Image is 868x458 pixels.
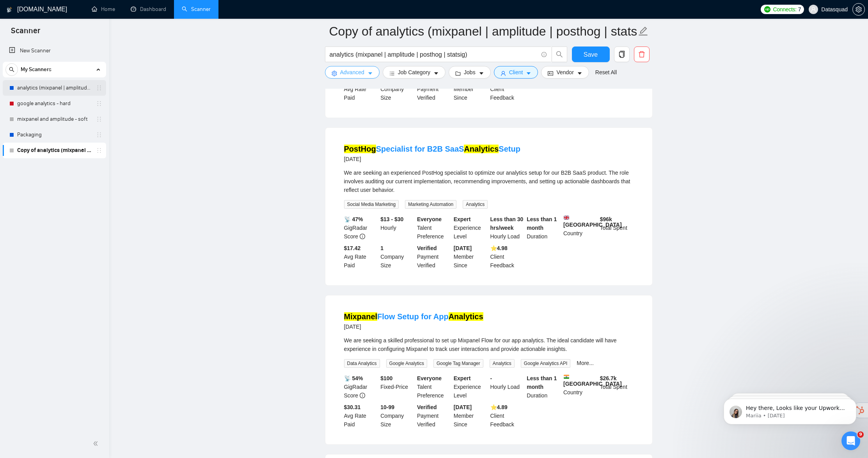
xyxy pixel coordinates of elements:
span: caret-down [367,70,373,76]
div: Hourly Load [489,215,525,241]
b: [DATE] [454,245,472,251]
a: PostHogSpecialist for B2B SaaSAnalyticsSetup [344,145,520,153]
b: Less than 1 month [527,216,557,231]
span: edit [638,26,648,36]
iframe: Intercom live chat [841,431,860,450]
a: Packaging [17,127,91,143]
div: Total Spent [598,215,635,241]
span: search [552,51,567,58]
b: [GEOGRAPHIC_DATA] [563,374,622,387]
div: Avg Rate Paid [343,76,379,102]
span: bars [389,70,395,76]
b: ⭐️ 4.98 [490,245,508,251]
div: Duration [525,374,562,400]
span: My Scanners [21,62,51,77]
div: We are seeking a skilled professional to set up Mixpanel Flow for our app analytics. The ideal ca... [344,336,634,353]
b: $17.42 [344,245,361,251]
li: My Scanners [3,62,106,158]
button: idcardVendorcaret-down [541,66,589,79]
span: Marketing Automation [405,200,456,209]
a: analytics (mixpanel | amplitude | posthog | statsig) [17,80,91,96]
div: Experience Level [452,374,489,400]
b: Less than 30 hrs/week [490,216,524,231]
span: user [501,70,506,76]
span: Google Analytics [386,359,427,368]
span: 9 [857,431,864,438]
b: - [490,375,492,381]
span: holder [96,85,102,91]
div: Country [562,374,598,400]
button: userClientcaret-down [494,66,538,79]
p: Message from Mariia, sent 82w ago [34,30,135,37]
a: MixpanelFlow Setup for AppAnalytics [344,312,483,321]
button: Save [572,47,610,62]
iframe: Intercom notifications message [712,382,868,437]
div: Talent Preference [415,215,452,241]
b: 📡 54% [344,375,363,381]
span: Social Media Marketing [344,200,399,209]
div: Client Feedback [489,244,525,270]
div: Member Since [452,403,489,429]
span: Data Analytics [344,359,380,368]
div: Company Size [379,403,415,429]
div: Avg Rate Paid [343,244,379,270]
button: copy [614,47,630,62]
div: Hourly Load [489,374,525,400]
div: Experience Level [452,215,489,241]
span: info-circle [360,393,365,398]
button: settingAdvancedcaret-down [325,66,380,79]
span: caret-down [433,70,439,76]
button: search [552,47,567,62]
span: holder [96,100,102,107]
mark: Mixpanel [344,312,378,321]
b: Expert [454,375,471,381]
span: caret-down [577,70,582,76]
div: Company Size [379,244,415,270]
div: Client Feedback [489,403,525,429]
span: holder [96,116,102,122]
span: setting [853,6,864,13]
span: Analytics [463,200,488,209]
div: Member Since [452,76,489,102]
a: New Scanner [9,43,100,59]
span: caret-down [479,70,484,76]
span: Scanner [5,25,46,41]
img: logo [7,4,12,16]
a: google analytics - hard [17,96,91,111]
span: Client [509,68,523,77]
div: Talent Preference [415,374,452,400]
span: Jobs [464,68,476,77]
span: user [811,7,816,12]
div: Company Size [379,76,415,102]
div: Duration [525,215,562,241]
b: Expert [454,216,471,222]
div: Member Since [452,244,489,270]
a: dashboardDashboard [131,6,166,13]
span: double-left [93,440,101,447]
div: Avg Rate Paid [343,403,379,429]
a: Reset All [595,68,617,77]
span: info-circle [360,234,365,239]
span: folder [455,70,461,76]
span: caret-down [526,70,531,76]
input: Search Freelance Jobs... [330,50,538,59]
b: $30.31 [344,404,361,410]
b: 📡 47% [344,216,363,222]
img: 🇮🇳 [564,374,569,379]
a: mixpanel and amplitude - soft [17,111,91,127]
span: search [6,67,18,72]
b: Everyone [417,216,442,222]
a: searchScanner [182,6,211,13]
div: Client Feedback [489,76,525,102]
b: 10-99 [380,404,394,410]
b: Less than 1 month [527,375,557,390]
b: $ 26.7k [600,375,617,381]
div: Payment Verified [415,76,452,102]
span: delete [634,51,649,58]
button: setting [852,3,865,16]
b: Verified [417,245,437,251]
div: Fixed-Price [379,374,415,400]
span: holder [96,147,102,154]
div: [DATE] [344,322,483,331]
